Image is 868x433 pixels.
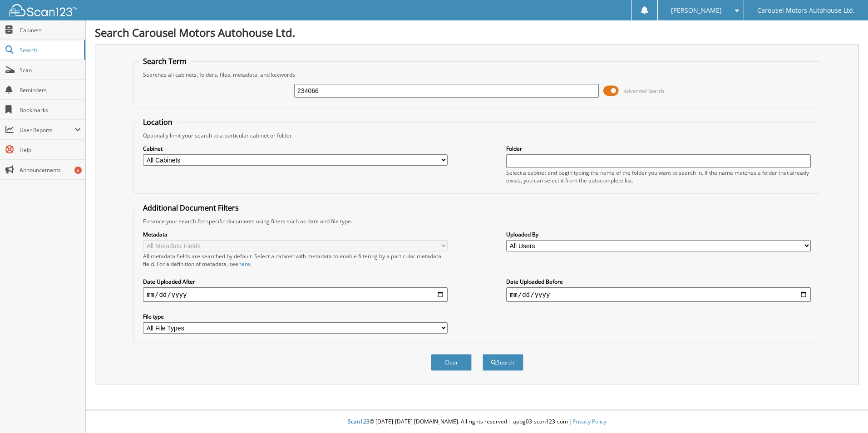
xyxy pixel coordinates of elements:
[20,66,81,74] span: Scan
[74,167,82,174] div: 6
[624,88,664,94] span: Advanced Search
[671,8,722,13] span: [PERSON_NAME]
[9,4,77,16] img: scan123-logo-white.svg
[143,313,448,320] label: File type
[143,287,448,302] input: start
[506,287,811,302] input: end
[20,126,74,134] span: User Reports
[20,26,81,34] span: Cabinets
[483,354,523,371] button: Search
[506,145,811,153] label: Folder
[506,278,811,285] label: Date Uploaded Before
[757,8,855,13] span: Carousel Motors Autohouse Ltd.
[20,46,79,54] span: Search
[20,146,81,154] span: Help
[20,86,81,94] span: Reminders
[143,278,448,285] label: Date Uploaded After
[238,260,250,268] a: here
[138,71,815,79] div: Searches all cabinets, folders, files, metadata, and keywords
[143,252,448,268] div: All metadata fields are searched by default. Select a cabinet with metadata to enable filtering b...
[348,418,370,425] span: Scan123
[20,106,81,114] span: Bookmarks
[823,389,868,433] iframe: Chat Widget
[138,203,243,213] legend: Additional Document Filters
[86,411,868,433] div: © [DATE]-[DATE] [DOMAIN_NAME]. All rights reserved | appg03-scan123-com |
[20,166,81,174] span: Announcements
[431,354,472,371] button: Clear
[506,169,811,184] div: Select a cabinet and begin typing the name of the folder you want to search in. If the name match...
[143,145,448,153] label: Cabinet
[138,56,191,66] legend: Search Term
[506,231,811,238] label: Uploaded By
[138,117,177,127] legend: Location
[143,231,448,238] label: Metadata
[95,25,859,40] h1: Search Carousel Motors Autohouse Ltd.
[138,217,815,225] div: Enhance your search for specific documents using filters such as date and file type.
[138,132,815,139] div: Optionally limit your search to a particular cabinet or folder
[572,418,607,425] a: Privacy Policy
